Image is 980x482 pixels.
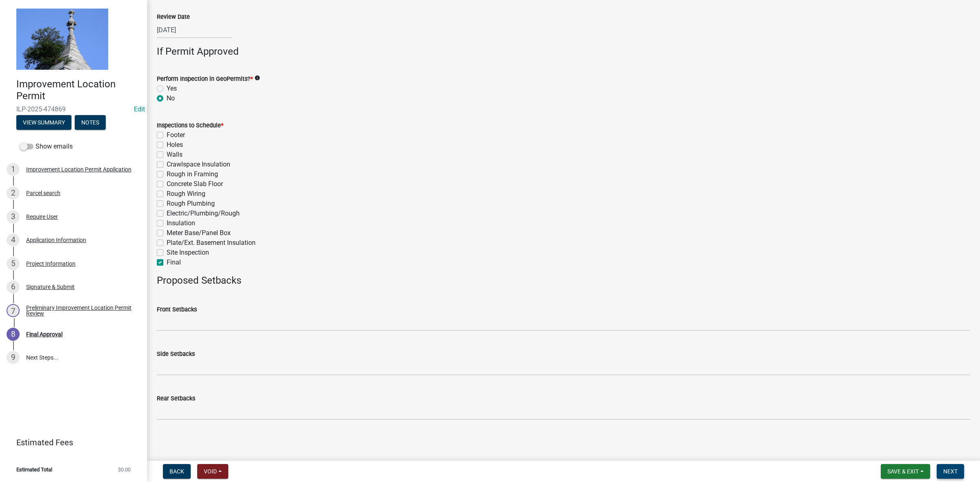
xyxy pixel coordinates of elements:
[937,464,964,479] button: Next
[7,163,20,176] div: 1
[887,468,919,475] span: Save & Exit
[167,140,183,150] label: Holes
[167,130,185,140] label: Footer
[163,464,191,479] button: Back
[167,218,195,228] label: Insulation
[157,275,970,287] h4: Proposed Setbacks
[167,258,181,267] label: Final
[167,160,230,169] label: Crawlspace Insulation
[16,120,71,126] wm-modal-confirm: Summary
[167,93,175,103] label: No
[157,46,970,58] h4: If Permit Approved
[167,84,177,93] label: Yes
[26,214,58,220] div: Require User
[157,123,223,129] label: Inspections to Schedule
[16,9,108,70] img: Decatur County, Indiana
[26,284,75,290] div: Signature & Submit
[169,468,184,475] span: Back
[16,115,71,130] button: View Summary
[157,351,195,357] label: Side Setbacks
[7,233,20,247] div: 4
[7,257,20,270] div: 5
[167,199,215,209] label: Rough Plumbing
[7,210,20,223] div: 3
[157,22,232,38] input: mm/dd/yyyy
[157,14,190,20] label: Review Date
[26,331,62,337] div: Final Approval
[16,78,140,102] h4: Improvement Location Permit
[26,167,131,172] div: Improvement Location Permit Application
[167,189,205,199] label: Rough Wiring
[157,76,253,82] label: Perform Inspection in GeoPermits?
[134,105,145,113] a: Edit
[7,187,20,200] div: 2
[20,142,73,151] label: Show emails
[7,434,134,451] a: Estimated Fees
[26,237,86,243] div: Application Information
[197,464,228,479] button: Void
[16,105,131,113] span: ILP-2025-474869
[157,307,197,313] label: Front Setbacks
[167,150,183,160] label: Walls
[7,280,20,293] div: 6
[16,467,52,472] span: Estimated Total
[26,305,134,316] div: Preliminary Improvement Location Permit Review
[157,396,195,402] label: Rear Setbacks
[75,120,106,126] wm-modal-confirm: Notes
[254,75,260,81] i: info
[7,328,20,341] div: 8
[167,238,256,248] label: Plate/Ext. Basement Insulation
[26,190,60,196] div: Parcel search
[7,351,20,364] div: 9
[167,169,218,179] label: Rough in Framing
[204,468,217,475] span: Void
[26,261,76,267] div: Project Information
[881,464,930,479] button: Save & Exit
[943,468,958,475] span: Next
[167,248,209,258] label: Site Inspection
[75,115,106,130] button: Notes
[167,179,223,189] label: Concrete Slab Floor
[167,228,231,238] label: Meter Base/Panel Box
[118,467,131,472] span: $0.00
[134,105,145,113] wm-modal-confirm: Edit Application Number
[7,304,20,317] div: 7
[167,209,240,218] label: Electric/Plumbing/Rough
